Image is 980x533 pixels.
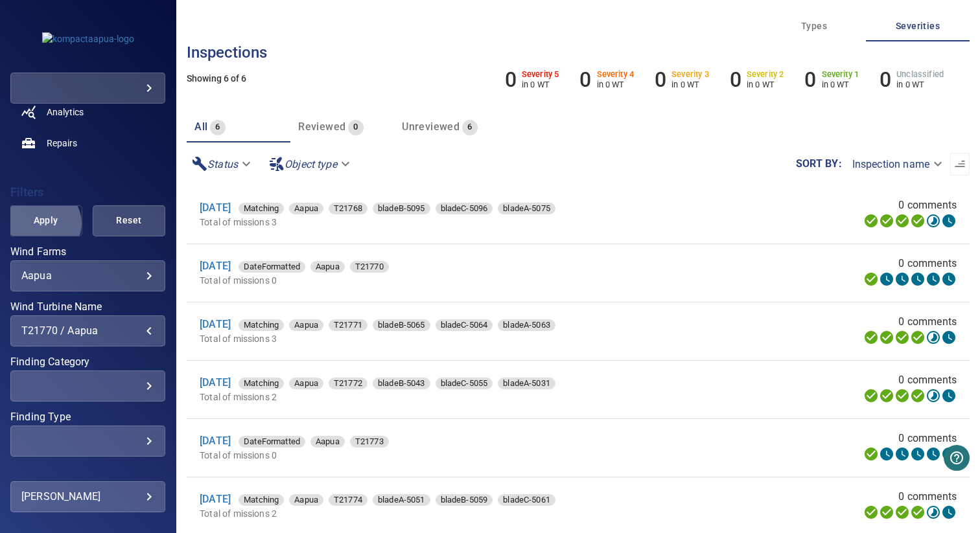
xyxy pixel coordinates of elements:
span: bladeC-5096 [436,202,493,215]
div: T21774 [329,494,367,506]
div: Status [187,153,259,176]
span: 0 comments [898,198,957,213]
div: Aapua [289,494,323,506]
span: Aapua [289,377,323,390]
div: bladeC-5055 [436,378,493,389]
svg: Data Formatted 0% [879,446,894,462]
span: Analytics [47,106,84,119]
h5: Showing 6 of 6 [187,74,970,84]
div: bladeA-5075 [498,203,555,214]
svg: Matching 29% [926,388,941,403]
span: bladeC-5055 [436,377,493,390]
span: bladeC-5061 [498,493,555,506]
svg: Selecting 100% [894,330,910,345]
a: [DATE] [200,376,231,389]
div: bladeC-5061 [498,494,555,506]
button: Reset [93,205,165,236]
li: Severity 1 [804,67,859,92]
svg: Uploading 100% [863,213,879,229]
svg: Data Formatted 100% [879,505,894,520]
h6: 0 [880,67,891,92]
div: bladeB-5065 [373,319,430,331]
li: Severity Unclassified [880,67,944,92]
label: Finding Type [10,412,165,422]
div: Wind Farms [10,260,165,291]
li: Severity 3 [655,67,709,92]
div: bladeB-5095 [373,203,430,214]
p: in 0 WT [597,80,635,89]
span: bladeB-5043 [373,377,430,390]
a: [DATE] [200,493,231,505]
div: T21770 [350,261,389,273]
span: 0 comments [898,431,957,446]
svg: Selecting 100% [894,388,910,403]
div: Aapua [289,203,323,214]
svg: ML Processing 100% [910,505,926,520]
h6: 0 [579,67,591,92]
svg: ML Processing 100% [910,213,926,229]
span: bladeA-5063 [498,319,555,332]
div: bladeA-5063 [498,319,555,331]
svg: Data Formatted 100% [879,388,894,403]
svg: Selecting 100% [894,505,910,520]
svg: Matching 15% [926,505,941,520]
div: Aapua [289,378,323,389]
svg: ML Processing 0% [910,446,926,462]
svg: Data Formatted 100% [879,213,894,229]
span: Repairs [47,137,77,150]
h6: Severity 5 [522,70,559,79]
span: bladeB-5065 [373,319,430,332]
span: Matching [239,493,284,506]
div: [PERSON_NAME] [21,486,154,507]
div: Inspection name [842,153,950,176]
div: Matching [239,319,284,331]
svg: Selecting 0% [894,271,910,287]
h6: 0 [804,67,816,92]
a: repairs noActive [10,128,165,159]
span: T21770 [350,260,389,273]
span: bladeB-5095 [373,202,430,215]
button: Apply [9,205,82,236]
em: Status [207,158,238,170]
svg: Matching 0% [926,271,941,287]
svg: Classification 0% [941,505,957,520]
div: Object type [264,153,358,176]
p: Total of missions 3 [200,332,710,345]
span: bladeA-5031 [498,377,555,390]
div: bladeB-5059 [436,494,493,506]
button: Sort list from oldest to newest [950,153,970,176]
svg: Matching 0% [926,446,941,462]
span: Matching [239,202,284,215]
label: Wind Farms [10,247,165,257]
p: in 0 WT [671,80,709,89]
svg: Classification 0% [941,330,957,345]
img: kompactaapua-logo [42,32,134,45]
svg: Matching 34% [926,330,941,345]
p: Total of missions 2 [200,391,710,403]
h6: 0 [730,67,741,92]
svg: Classification 0% [941,213,957,229]
a: analytics noActive [10,96,165,128]
h6: Severity 4 [597,70,635,79]
div: Aapua [289,319,323,331]
span: 6 [210,120,225,135]
span: T21771 [329,319,367,332]
div: Matching [239,203,284,214]
span: T21773 [350,435,389,448]
span: T21774 [329,493,367,506]
h3: Inspections [187,44,970,61]
span: Unreviewed [402,120,460,133]
span: All [194,120,207,133]
span: Aapua [310,260,345,273]
div: DateFormatted [239,436,305,448]
div: Matching [239,378,284,389]
div: Finding Type [10,425,165,457]
div: Matching [239,494,284,506]
label: Sort by : [796,159,842,169]
h6: Severity 3 [671,70,709,79]
h6: Severity 1 [822,70,859,79]
div: Wind Turbine Name [10,315,165,346]
svg: Selecting 0% [894,446,910,462]
a: [DATE] [200,201,231,214]
h4: Filters [10,186,165,199]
